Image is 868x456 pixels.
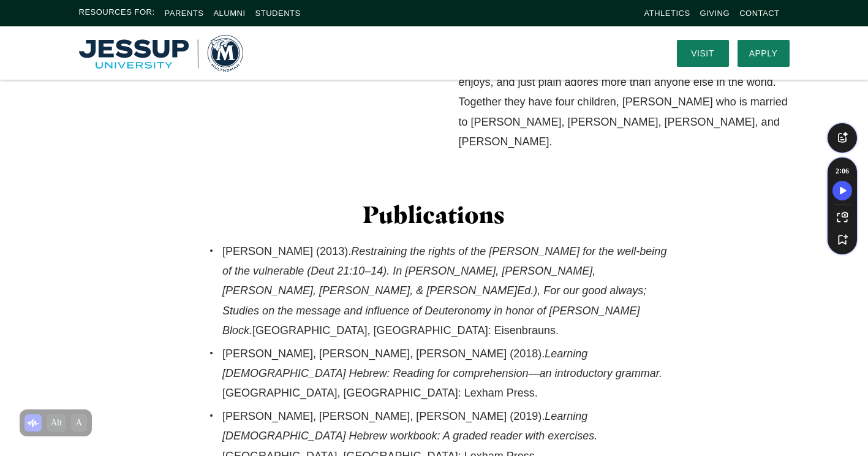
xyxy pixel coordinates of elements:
[644,9,690,18] a: Athletics
[222,245,666,337] em: Restraining the rights of the [PERSON_NAME] for the well-being of the vulnerable (Deut 21:10–14)....
[213,9,245,18] a: Alumni
[459,32,790,151] p: The only thing she loves more than her job is her family. She is [DEMOGRAPHIC_DATA] to a man that...
[739,9,779,18] a: Contact
[201,201,667,229] h3: Publications
[677,40,729,67] a: Visit
[255,9,301,18] a: Students
[700,9,730,18] a: Giving
[79,6,155,20] span: Resources For:
[79,35,243,72] a: Home
[222,241,667,341] li: [PERSON_NAME] (2013). [GEOGRAPHIC_DATA], [GEOGRAPHIC_DATA]: Eisenbrauns.
[222,348,662,379] em: Learning [DEMOGRAPHIC_DATA] Hebrew: Reading for comprehension—an introductory grammar.
[222,344,667,403] li: [PERSON_NAME], [PERSON_NAME], [PERSON_NAME] (2018). [GEOGRAPHIC_DATA], [GEOGRAPHIC_DATA]: Lexham ...
[165,9,204,18] a: Parents
[738,40,790,67] a: Apply
[79,35,243,72] img: Multnomah University Logo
